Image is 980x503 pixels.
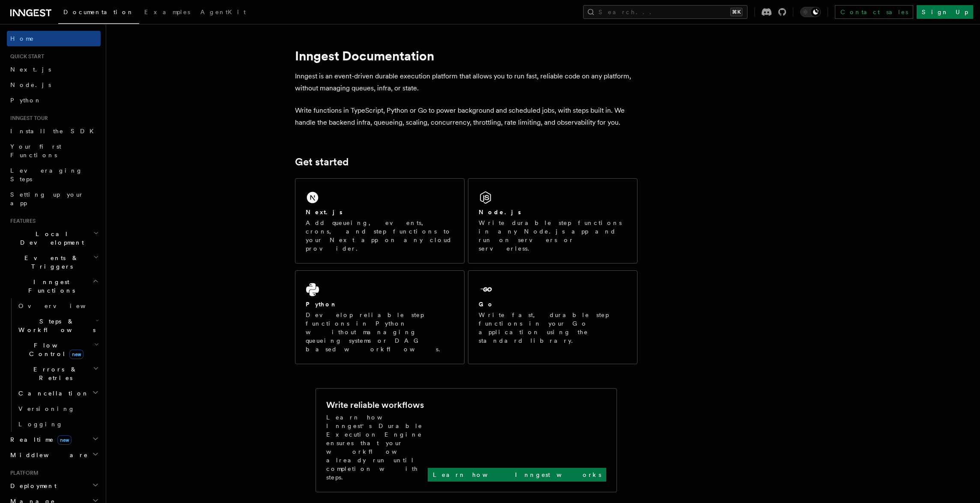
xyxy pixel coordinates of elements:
[18,302,107,309] span: Overview
[10,191,84,207] span: Setting up your app
[479,300,494,308] h2: Go
[7,31,101,46] a: Home
[15,341,94,358] span: Flow Control
[917,5,973,19] a: Sign Up
[10,167,83,183] span: Leveraging Steps
[295,270,465,364] a: PythonDevelop reliable step functions in Python without managing queueing systems or DAG based wo...
[15,389,89,398] span: Cancellation
[7,62,101,77] a: Next.js
[7,250,101,274] button: Events & Triggers
[295,156,349,168] a: Get started
[7,435,71,444] span: Realtime
[7,432,101,447] button: Realtimenew
[583,5,748,19] button: Search...⌘K
[7,274,101,298] button: Inngest Functions
[730,8,742,16] kbd: ⌘K
[58,3,139,24] a: Documentation
[10,128,99,135] span: Install the SDK
[295,48,637,63] h1: Inngest Documentation
[433,470,601,479] p: Learn how Inngest works
[7,139,101,163] a: Your first Functions
[295,178,465,263] a: Next.jsAdd queueing, events, crons, and step functions to your Next app on any cloud provider.
[468,178,637,263] a: Node.jsWrite durable step functions in any Node.js app and run on servers or serverless.
[7,254,93,271] span: Events & Triggers
[295,70,637,94] p: Inngest is an event-driven durable execution platform that allows you to run fast, reliable code ...
[306,208,343,216] h2: Next.js
[15,338,101,362] button: Flow Controlnew
[7,226,101,250] button: Local Development
[10,66,51,73] span: Next.js
[7,187,101,211] a: Setting up your app
[479,219,627,253] p: Write durable step functions in any Node.js app and run on servers or serverless.
[69,350,83,359] span: new
[63,9,134,15] span: Documentation
[7,77,101,93] a: Node.js
[479,208,521,216] h2: Node.js
[7,278,92,295] span: Inngest Functions
[7,218,36,225] span: Features
[15,298,101,314] a: Overview
[10,34,34,43] span: Home
[15,317,95,334] span: Steps & Workflows
[306,311,454,353] p: Develop reliable step functions in Python without managing queueing systems or DAG based workflows.
[15,365,93,382] span: Errors & Retries
[7,93,101,108] a: Python
[10,143,61,159] span: Your first Functions
[7,298,101,432] div: Inngest Functions
[7,447,101,463] button: Middleware
[57,435,71,445] span: new
[7,163,101,187] a: Leveraging Steps
[15,314,101,338] button: Steps & Workflows
[7,115,48,122] span: Inngest tour
[835,5,913,19] a: Contact sales
[7,230,93,247] span: Local Development
[10,81,51,88] span: Node.js
[7,53,44,60] span: Quick start
[306,219,454,253] p: Add queueing, events, crons, and step functions to your Next app on any cloud provider.
[800,7,821,17] button: Toggle dark mode
[468,270,637,364] a: GoWrite fast, durable step functions in your Go application using the standard library.
[326,399,424,411] h2: Write reliable workflows
[15,416,101,432] a: Logging
[144,9,190,15] span: Examples
[306,300,337,308] h2: Python
[7,478,101,494] button: Deployment
[295,105,637,129] p: Write functions in TypeScript, Python or Go to power background and scheduled jobs, with steps bu...
[7,123,101,139] a: Install the SDK
[15,386,101,401] button: Cancellation
[326,413,428,482] p: Learn how Inngest's Durable Execution Engine ensures that your workflow already run until complet...
[139,3,195,23] a: Examples
[15,362,101,386] button: Errors & Retries
[18,405,75,412] span: Versioning
[479,311,627,345] p: Write fast, durable step functions in your Go application using the standard library.
[10,97,42,104] span: Python
[428,468,606,482] a: Learn how Inngest works
[7,470,39,476] span: Platform
[7,451,88,459] span: Middleware
[200,9,246,15] span: AgentKit
[195,3,251,23] a: AgentKit
[18,421,63,428] span: Logging
[7,482,57,490] span: Deployment
[15,401,101,416] a: Versioning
